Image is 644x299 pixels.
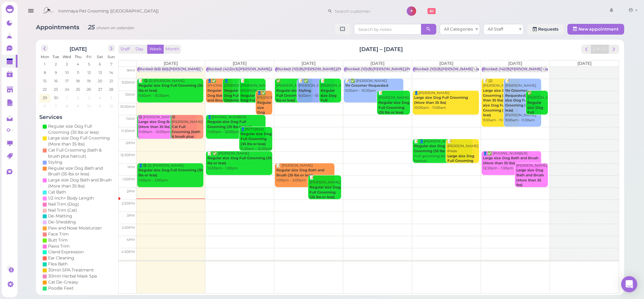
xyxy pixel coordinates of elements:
h4: Services [39,114,117,120]
i: 25 [84,24,134,31]
b: Regular size Dog Full Grooming (35 lbs or less) [207,120,252,129]
b: Large size Dog Full Grooming (More than 35 lbs) [447,154,474,173]
small: shown on calendar [96,26,134,30]
span: Tue [52,54,59,59]
div: ✅ [PERSON_NAME] 10:00am - 11:00am [527,91,548,140]
div: 📝 [PERSON_NAME] 1:00pm - 2:00pm [276,163,334,183]
b: Regular size Dog Full Grooming (35 lbs or less) [321,88,339,117]
span: 26 [86,86,92,92]
div: Face Trim [48,231,69,237]
span: All Staff [488,27,503,32]
a: Requests [527,24,564,35]
span: 10 [86,103,91,109]
span: [DATE] [439,61,453,66]
button: [DATE] [591,45,609,54]
span: 3:30pm [122,225,135,230]
span: 27 [97,86,103,92]
span: 9:30am [122,80,135,85]
div: 30min Herbal Mask Spa [48,273,97,279]
span: 10am [125,92,135,97]
div: Blocked: (10)(9)[PERSON_NAME] • appointment [414,67,499,72]
div: Paws Trim [48,243,70,249]
div: 😋 [PERSON_NAME] 11:00am - 12:00pm [171,115,203,155]
span: 17 [65,78,69,84]
span: Wed [63,54,71,59]
b: Cat Full Grooming (bath & brush plus haircut) [172,125,200,144]
div: Blocked: (10)(8)[PERSON_NAME],[PERSON_NAME] • appointment [345,67,463,72]
span: 9 [54,70,58,76]
div: 📝 [PERSON_NAME] [PERSON_NAME] 9:30am - 11:30am [505,79,541,123]
div: 👤✅ [PHONE_NUMBER] 12:30pm - 1:30pm [483,151,541,171]
div: Nail Trim (Cat) [48,207,77,213]
span: 9am [127,68,135,73]
div: 📝 👤[PERSON_NAME] Full grooming shower and haircut 12:00pm - 1:00pm [414,139,472,169]
b: Large size Dog Full Grooming (More than 35 lbs) [414,95,468,105]
div: 👤✅ [PERSON_NAME] 10:00am - 11:00am [257,91,272,155]
b: Regular size Dog Full Grooming (35 lbs or less) [414,144,458,153]
b: Regular size Dog Full Grooming (35 lbs or less) [276,88,309,102]
h2: [DATE] – [DATE] [359,45,403,53]
span: 3pm [127,213,135,218]
div: Styling [48,159,63,165]
span: 13 [98,70,103,76]
button: Week [147,45,164,54]
span: 28 [108,86,114,92]
div: 👤9517726133 11:30am - 12:30pm [240,127,272,152]
div: 📝 [PERSON_NAME] [PERSON_NAME] 9:30am - 10:30am [240,79,266,123]
div: Poodle Feet [48,285,74,291]
div: Blocked: (14)(9)[PERSON_NAME] • appointment [483,67,568,72]
span: All Categories [444,27,473,32]
span: Fri [86,54,91,59]
span: 12:30pm [120,153,135,157]
div: Butt Trim [48,237,68,243]
div: Blocked: (10)(8)[PERSON_NAME],[PERSON_NAME] • appointment [276,67,394,72]
span: Appointments [36,24,81,31]
span: 21 [109,78,114,84]
b: Regular size Dog Full Grooming (35 lbs or less) [224,88,249,108]
button: Month [163,45,181,54]
div: 1/2 Inch+ Body Length [48,195,94,201]
input: Search customer [332,6,398,16]
span: 4 [76,61,80,67]
div: 📝 [PERSON_NAME] 9:30am - 10:30am [320,79,341,128]
div: Ear Cleaning [48,255,74,261]
b: Large size Dog Bath and Brush (More than 35 lbs) [138,120,194,129]
span: 3 [65,61,69,67]
span: New appointment [578,27,618,32]
div: Large size Dog Bath and Brush (More than 35 lbs) [48,177,113,189]
div: Gland Expression [48,249,84,255]
b: Large size Dog Full Grooming (More than 35 lbs)|Regular size Dog Full Grooming (35 lbs or less) [483,88,519,117]
b: Regular size Dog Bath and Brush (35 lbs or less) [276,168,324,177]
b: Regular size Dog Full Grooming (35 lbs or less) [241,132,272,146]
b: Styling [298,88,311,93]
div: 📝 ✅ [PERSON_NAME] 9:30am - 10:30am [345,79,403,93]
span: Ironmaya Pet Grooming ([GEOGRAPHIC_DATA]) [58,2,159,20]
span: 2:30pm [122,201,135,206]
span: Thu [75,54,81,59]
div: Cat Full Grooming (bath & brush plus haircut) [48,147,113,159]
span: 1 [66,95,68,101]
button: Staff [118,45,132,54]
span: 9 [76,103,80,109]
div: De-Shedding [48,219,76,225]
span: 2pm [127,189,135,194]
span: 1 [43,61,46,67]
span: 11 [76,70,80,76]
span: 29 [42,95,48,101]
span: Mon [41,54,49,59]
div: Flea Bath [48,261,68,267]
span: [DATE] [233,61,247,66]
span: Sat [97,54,103,59]
span: 12pm [125,141,135,145]
span: 10:30am [120,104,135,109]
span: 25 [75,86,81,92]
span: Sun [108,54,115,59]
span: 1:30pm [122,177,135,181]
button: New appointment [567,24,624,35]
div: 📝 [PERSON_NAME] 10:00am - 11:00am [378,91,410,125]
b: 1hr Groomer Requested|Regular size Dog Full Grooming (35 lbs or less) [505,88,540,113]
span: 11:30am [121,129,135,133]
span: 4 [98,95,102,101]
div: 📝 (2) [PERSON_NAME] 9:30am - 11:30am [483,79,519,123]
span: [DATE] [164,61,178,66]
